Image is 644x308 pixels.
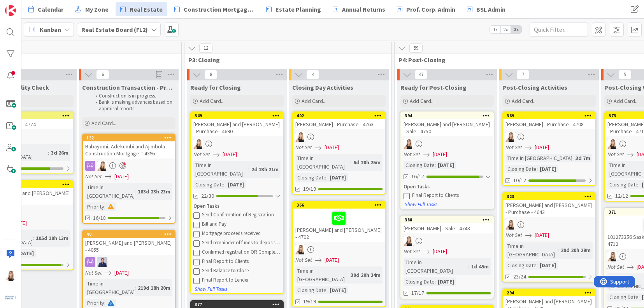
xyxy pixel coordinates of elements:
[537,261,538,270] span: :
[293,244,385,254] div: DB
[195,302,283,307] div: 377
[295,286,326,294] div: Closing Date
[503,112,595,119] div: 369
[409,44,423,53] span: 59
[193,161,248,178] div: Time in [GEOGRAPHIC_DATA]
[293,112,385,119] div: 402
[607,151,624,158] i: Not Set
[538,165,558,173] div: [DATE]
[404,236,414,246] img: DB
[512,97,537,104] span: Add Card...
[34,234,70,242] div: 105d 19h 13m
[404,248,420,255] i: Not Set
[326,286,328,294] span: :
[500,26,511,33] span: 2x
[293,209,385,242] div: [PERSON_NAME] and [PERSON_NAME] - 4702
[303,298,316,306] span: 19/19
[85,299,104,307] div: Priority
[436,277,456,286] div: [DATE]
[513,273,526,281] span: 23/24
[83,161,175,171] div: DB
[559,246,593,254] div: 29d 20h 29m
[295,144,312,151] i: Not Set
[507,113,595,118] div: 369
[435,161,436,169] span: :
[85,5,109,14] span: My Zone
[5,270,16,281] img: DB
[469,262,491,271] div: 1d 45m
[202,268,281,274] div: Send Balance to Close
[24,2,68,16] a: Calendar
[83,238,175,255] div: [PERSON_NAME] and [PERSON_NAME] - 4055
[516,70,530,79] span: 7
[191,119,283,136] div: [PERSON_NAME] and [PERSON_NAME] - Purchase - 4690
[435,277,436,286] span: :
[433,247,447,256] span: [DATE]
[574,154,592,162] div: 3d 7m
[275,5,321,14] span: Estate Planning
[191,301,283,308] div: 377
[503,219,595,230] div: DB
[535,231,549,239] span: [DATE]
[503,289,595,296] div: 294
[433,150,447,158] span: [DATE]
[503,193,595,217] div: 323[PERSON_NAME] and [PERSON_NAME] - Purchase - 4643
[195,113,283,118] div: 349
[404,161,435,169] div: Closing Date
[5,5,16,16] img: Visit kanbanzone.com
[249,165,281,174] div: 2d 23h 21m
[505,231,522,238] i: Not Set
[302,97,326,104] span: Add Card...
[401,119,493,136] div: [PERSON_NAME] and [PERSON_NAME] - Sale - 4750
[401,112,493,119] div: 394
[83,141,175,158] div: Babayomi, Adekumbi and Ajimbola - Construction Mortgage = 4395
[401,216,493,233] div: 388[PERSON_NAME] - Sale - 4743
[505,261,537,270] div: Closing Date
[86,231,175,237] div: 40
[328,286,348,294] div: [DATE]
[503,132,595,142] div: DB
[558,246,559,254] span: :
[40,25,61,34] span: Kanban
[202,221,281,227] div: Bill and Pay
[136,187,172,196] div: 183d 23h 23m
[96,70,109,79] span: 6
[347,271,349,279] span: :
[328,173,348,182] div: [DATE]
[412,192,491,198] div: Final Report to Clients
[201,192,214,200] span: 22/30
[505,165,537,173] div: Closing Date
[202,240,281,246] div: Send remainder of funds to deposit to client account
[400,84,467,91] span: Ready for Post-Closing
[202,212,281,218] div: Send Confirmation of Registration
[248,165,249,174] span: :
[293,202,385,209] div: 366
[204,70,218,79] span: 8
[411,289,424,297] span: 17/17
[306,70,319,79] span: 4
[193,151,210,158] i: Not Set
[297,202,385,208] div: 366
[91,99,174,112] li: Bank is making advances based on appraisal reports
[85,279,135,296] div: Time in [GEOGRAPHIC_DATA]
[116,2,167,16] a: Real Estate
[82,84,175,91] span: Construction Transaction - Progress Draws
[404,183,491,191] div: Open Tasks
[93,214,106,222] span: 16/18
[401,112,493,136] div: 394[PERSON_NAME] and [PERSON_NAME] - Sale - 4750
[618,70,632,79] span: 5
[33,234,34,242] span: :
[293,112,385,129] div: 402[PERSON_NAME] - Purchase - 4763
[295,244,305,254] img: DB
[513,176,526,184] span: 10/12
[16,1,35,10] span: Support
[48,148,49,157] span: :
[295,266,347,284] div: Time in [GEOGRAPHIC_DATA]
[226,180,246,189] div: [DATE]
[293,119,385,129] div: [PERSON_NAME] - Purchase - 4763
[325,143,339,151] span: [DATE]
[535,143,549,151] span: [DATE]
[350,158,351,167] span: :
[404,139,414,149] img: DB
[184,5,254,14] span: Construction Mortgages - Draws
